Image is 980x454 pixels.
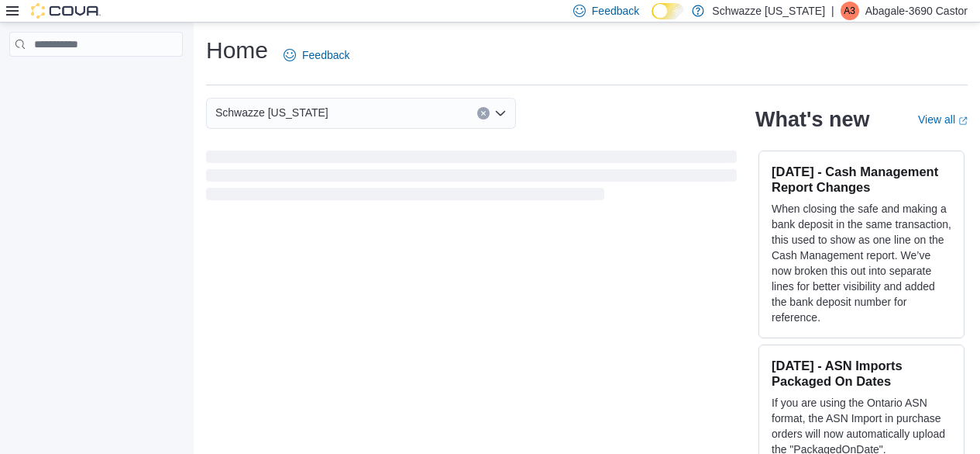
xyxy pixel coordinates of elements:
h1: Home [206,35,268,66]
span: Loading [206,154,737,203]
nav: Complex example [9,60,183,97]
span: Schwazze [US_STATE] [215,103,328,122]
button: Clear input [477,107,490,120]
span: A3 [844,2,855,20]
p: Abagale-3690 Castor [865,2,968,20]
img: Cova [31,3,101,19]
h3: [DATE] - Cash Management Report Changes [772,164,951,195]
span: Feedback [592,3,639,19]
p: Schwazze [US_STATE] [712,2,825,20]
a: Feedback [277,40,356,71]
svg: External link [958,116,968,126]
h3: [DATE] - ASN Imports Packaged On Dates [772,358,951,389]
p: | [831,2,834,20]
div: Abagale-3690 Castor [841,2,859,20]
h2: What's new [755,107,869,132]
input: Dark Mode [652,3,684,19]
p: When closing the safe and making a bank deposit in the same transaction, this used to show as one... [772,201,951,325]
button: Open list of options [494,107,507,120]
a: View allExternal link [918,113,968,126]
span: Feedback [302,47,349,63]
span: Dark Mode [652,19,652,20]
